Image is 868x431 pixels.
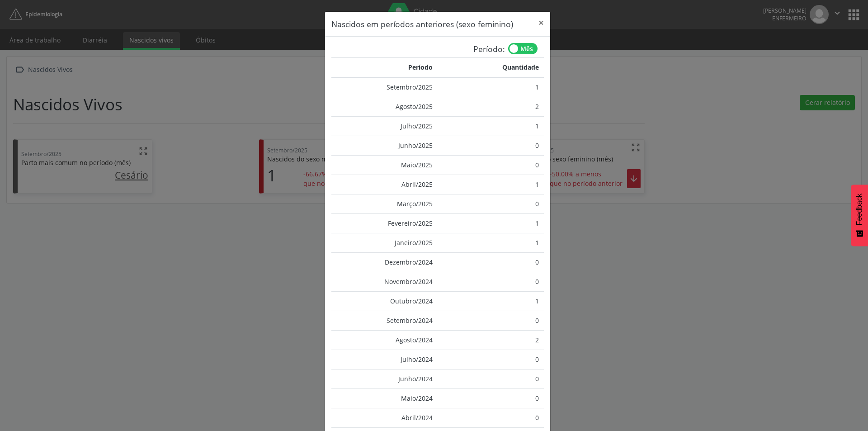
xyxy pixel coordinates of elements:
td: 0 [438,350,544,369]
td: 0 [438,155,544,175]
button: Feedback - Mostrar pesquisa [851,185,868,246]
td: Setembro/2025 [331,77,438,97]
td: Maio/2025 [331,155,438,175]
span: Feedback [855,194,863,225]
td: Outubro/2024 [331,291,438,311]
td: 1 [438,77,544,97]
td: Maio/2024 [331,388,438,408]
td: Agosto/2024 [331,330,438,350]
td: Abril/2024 [331,408,438,427]
td: 0 [438,272,544,291]
td: 0 [438,408,544,427]
span: Período: [473,43,508,57]
td: Janeiro/2025 [331,233,438,252]
td: 0 [438,136,544,155]
td: Julho/2024 [331,350,438,369]
td: Agosto/2025 [331,97,438,116]
td: 1 [438,116,544,136]
td: Setembro/2024 [331,311,438,330]
h5: Nascidos em períodos anteriores (sexo feminino) [331,18,513,30]
td: 0 [438,388,544,408]
td: Junho/2024 [331,369,438,388]
td: 1 [438,291,544,311]
div: Período [336,62,433,72]
td: 1 [438,175,544,194]
td: 2 [438,97,544,116]
td: 0 [438,369,544,388]
td: Fevereiro/2025 [331,213,438,233]
button: Close [532,12,550,34]
span: Mês [520,43,533,54]
td: 1 [438,233,544,252]
td: Abril/2025 [331,175,438,194]
td: 1 [438,213,544,233]
td: Junho/2025 [331,136,438,155]
td: 0 [438,194,544,213]
td: 2 [438,330,544,350]
div: Quantidade [442,62,539,72]
td: 0 [438,311,544,330]
td: Março/2025 [331,194,438,213]
td: 0 [438,252,544,272]
td: Novembro/2024 [331,272,438,291]
td: Julho/2025 [331,116,438,136]
td: Dezembro/2024 [331,252,438,272]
